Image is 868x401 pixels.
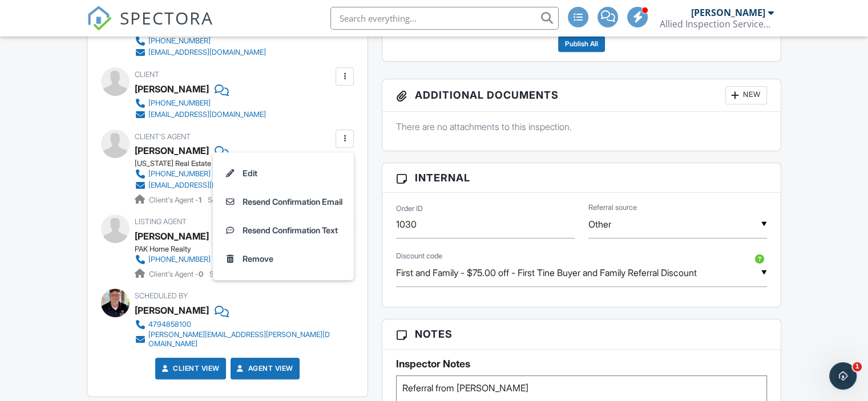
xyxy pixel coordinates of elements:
h5: Inspector Notes [396,358,767,370]
div: [PERSON_NAME][EMAIL_ADDRESS][PERSON_NAME][DOMAIN_NAME] [148,330,333,349]
div: Allied Inspection Services, LLC [660,18,774,30]
label: Discount code [396,251,442,261]
div: [PHONE_NUMBER] [148,99,211,108]
div: [PHONE_NUMBER] [148,255,211,264]
p: There are no attachments to this inspection. [396,120,767,133]
span: Scheduled By [135,291,188,300]
label: Order ID [396,204,423,214]
a: Agent View [235,363,293,374]
a: [PHONE_NUMBER] [135,168,266,180]
div: New [725,86,767,104]
a: Resend Confirmation Text [220,216,347,245]
a: Edit [220,159,347,188]
iframe: Intercom live chat [829,362,857,390]
div: [PERSON_NAME] [135,80,209,98]
div: PAK Home Realty [135,245,261,254]
div: [PERSON_NAME] [691,7,765,18]
span: Seller's Agent - [208,196,261,204]
a: SPECTORA [87,15,213,39]
a: Resend Confirmation Email [220,188,347,216]
input: Search everything... [330,7,559,30]
div: [EMAIL_ADDRESS][DOMAIN_NAME] [148,48,266,57]
a: [PHONE_NUMBER] [135,254,252,265]
a: [PERSON_NAME] [135,142,209,159]
a: [PERSON_NAME] [135,228,209,245]
div: [PHONE_NUMBER] [148,169,211,179]
div: [EMAIL_ADDRESS][DOMAIN_NAME] [148,181,266,190]
span: Client's Agent - [149,196,203,204]
div: [PERSON_NAME] [135,302,209,319]
a: Remove [220,245,347,273]
span: 1 [853,362,862,371]
a: Client View [159,363,220,374]
label: Referral source [588,202,637,213]
h3: Internal [382,163,781,193]
span: Seller's Agent - [209,270,261,278]
a: [EMAIL_ADDRESS][DOMAIN_NAME] [135,180,266,191]
a: [PERSON_NAME][EMAIL_ADDRESS][PERSON_NAME][DOMAIN_NAME] [135,330,333,349]
span: Client [135,70,159,79]
span: SPECTORA [120,6,213,30]
h3: Notes [382,319,781,349]
span: Listing Agent [135,217,187,226]
a: [EMAIL_ADDRESS][DOMAIN_NAME] [135,47,266,58]
a: [EMAIL_ADDRESS][DOMAIN_NAME] [135,109,266,120]
div: 4794858100 [148,320,191,329]
strong: 1 [199,196,201,204]
span: Client's Agent - [149,270,205,278]
img: The Best Home Inspection Software - Spectora [87,6,112,31]
a: 4794858100 [135,319,333,330]
strong: 0 [199,270,203,278]
span: Client's Agent [135,132,191,141]
div: [EMAIL_ADDRESS][DOMAIN_NAME] [148,110,266,119]
div: [US_STATE] Real Estate Group [135,159,275,168]
a: [PHONE_NUMBER] [135,98,266,109]
h3: Additional Documents [382,79,781,112]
